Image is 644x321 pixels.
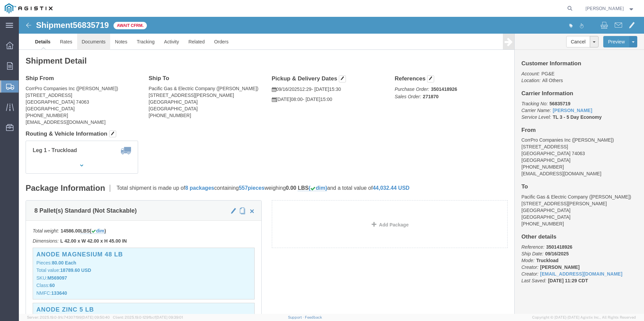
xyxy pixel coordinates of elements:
a: Feedback [305,315,322,319]
span: Server: 2025.19.0-91c74307f99 [27,315,110,319]
iframe: FS Legacy Container [19,17,644,314]
a: Support [288,315,305,319]
span: Client: 2025.19.0-129fbcf [113,315,183,319]
span: [DATE] 09:39:01 [156,315,183,319]
button: [PERSON_NAME] [585,4,635,12]
span: Kristen Tunnell [585,5,624,12]
span: Copyright © [DATE]-[DATE] Agistix Inc., All Rights Reserved [532,315,636,320]
span: [DATE] 09:50:40 [82,315,110,319]
img: logo [5,3,53,13]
